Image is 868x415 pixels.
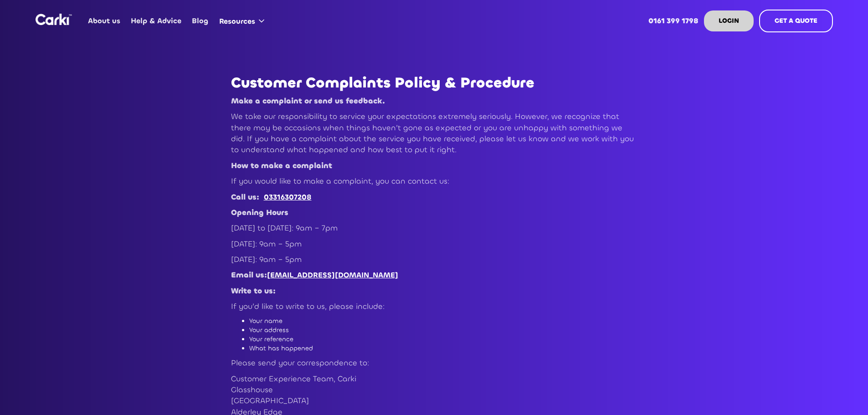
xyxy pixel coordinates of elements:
div: Resources [214,4,273,38]
strong: Opening Hours [231,208,288,218]
p: We take our responsibility to service your expectations extremely seriously. However, we recogniz... [231,111,637,155]
a: Blog [187,3,214,39]
img: Logo [36,14,72,25]
strong: How to make a complaint [231,161,332,171]
li: Your address [249,326,637,335]
a: home [36,14,72,25]
p: [DATE]: 9am – 5pm [231,239,637,250]
p: If you would like to make a complaint, you can contact us: [231,176,637,187]
p: If you’d like to write to us, please include: [231,301,637,312]
a: Help & Advice [126,3,187,39]
li: Your name [249,317,637,326]
p: [DATE]: 9am – 5pm [231,254,637,265]
a: 0161 399 1798 [643,3,704,39]
p: Please send your correspondence to: [231,358,637,369]
div: Resources [219,16,255,26]
li: Your reference [249,335,637,344]
a: GET A QUOTE [759,10,833,32]
strong: Email us: [231,270,267,280]
strong: Make a complaint or send us feedback. [231,96,385,106]
a: LOGIN [704,10,754,31]
strong: Write to us: [231,286,276,296]
a: 03316307208 [264,192,312,202]
a: About us [83,3,126,39]
a: [EMAIL_ADDRESS][DOMAIN_NAME] [267,270,398,280]
li: What has happened [249,344,637,353]
strong: GET A QUOTE [775,16,817,25]
p: [DATE] to [DATE]: 9am – 7pm [231,223,637,234]
strong: Call us: [231,192,259,202]
strong: LOGIN [719,16,739,25]
h2: Customer Complaints Policy & Procedure [231,75,637,91]
strong: 0161 399 1798 [648,16,699,26]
